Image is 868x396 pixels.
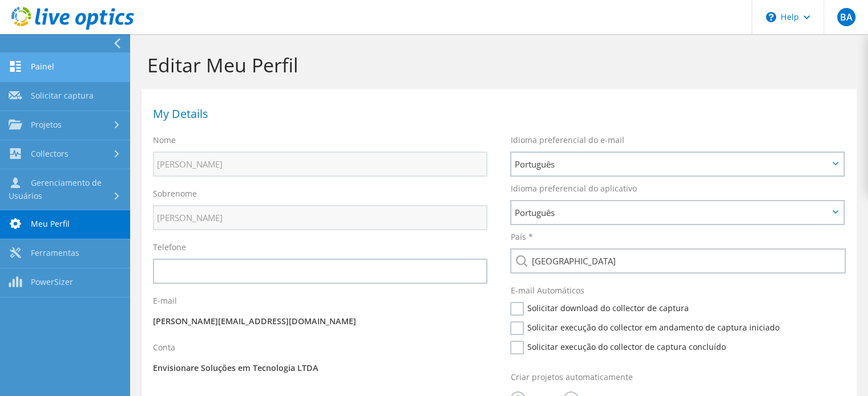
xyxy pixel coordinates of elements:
[510,341,725,354] label: Solicitar execução do collector de captura concluído
[153,315,487,328] p: [PERSON_NAME][EMAIL_ADDRESS][DOMAIN_NAME]
[153,188,197,199] label: Sobrenome
[510,321,779,335] label: Solicitar execução do collector em andamento de captura iniciado
[153,134,176,146] label: Nome
[510,285,584,296] label: E-mail Automáticos
[153,342,175,353] label: Conta
[510,371,632,383] label: Criar projetos automaticamente
[153,242,186,253] label: Telefone
[837,8,855,26] span: BA
[510,134,624,146] label: Idioma preferencial do e-mail
[153,295,177,307] label: E-mail
[514,206,829,219] span: Português
[153,362,487,374] p: Envisionare Soluções em Tecnologia LTDA
[510,302,688,316] label: Solicitar download do collector de captura
[766,12,776,22] svg: \n
[514,157,829,171] span: Português
[153,108,839,120] h1: My Details
[510,231,532,243] label: País *
[147,53,845,77] h1: Editar Meu Perfil
[510,183,636,194] label: Idioma preferencial do aplicativo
